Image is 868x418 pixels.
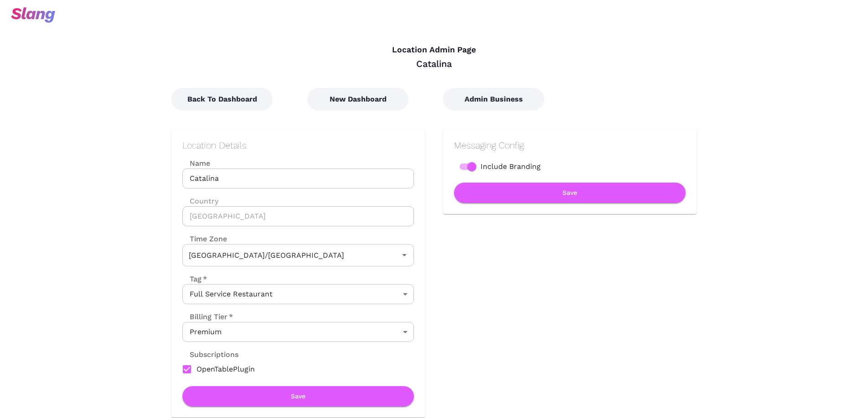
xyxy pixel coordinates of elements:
a: Admin Business [443,95,544,103]
a: New Dashboard [307,95,408,103]
img: svg+xml;base64,PHN2ZyB3aWR0aD0iOTciIGhlaWdodD0iMzQiIHZpZXdCb3g9IjAgMCA5NyAzNCIgZmlsbD0ibm9uZSIgeG... [11,7,55,23]
button: Save [454,183,686,203]
a: Back To Dashboard [171,95,273,103]
h2: Messaging Config [454,140,686,151]
label: Name [182,158,414,168]
button: New Dashboard [307,88,408,111]
h2: Location Details [182,140,414,151]
h4: Location Admin Page [171,45,697,55]
div: Premium [182,322,414,342]
span: OpenTablePlugin [196,364,255,375]
label: Tag [182,274,207,284]
label: Subscriptions [182,349,238,360]
label: Country [182,196,414,206]
span: Include Branding [480,161,541,172]
label: Time Zone [182,234,414,244]
button: Save [182,386,414,407]
button: Admin Business [443,88,544,111]
div: Catalina [171,58,697,70]
button: Open [398,249,411,261]
button: Back To Dashboard [171,88,273,111]
label: Billing Tier [182,311,233,322]
div: Full Service Restaurant [182,284,414,304]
